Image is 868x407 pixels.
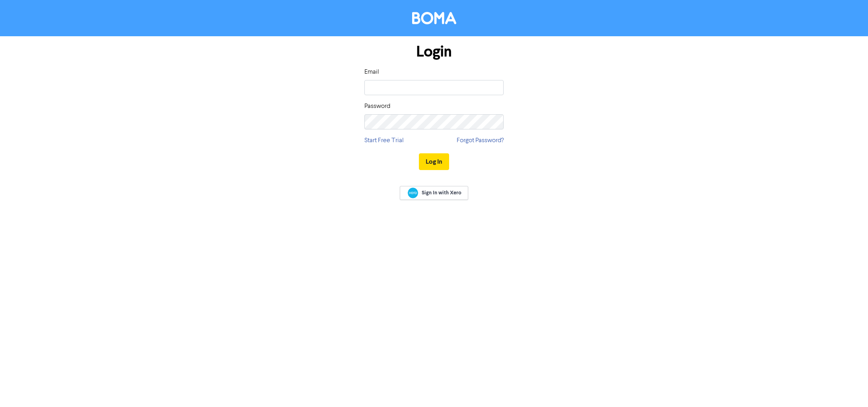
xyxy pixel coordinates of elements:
img: Xero logo [408,188,418,198]
a: Sign In with Xero [400,186,468,200]
img: BOMA Logo [412,12,456,24]
label: Password [364,102,390,111]
a: Start Free Trial [364,136,404,145]
a: Forgot Password? [457,136,504,145]
label: Email [364,67,379,77]
span: Sign In with Xero [422,189,461,196]
h1: Login [364,43,504,61]
button: Log In [419,153,449,170]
